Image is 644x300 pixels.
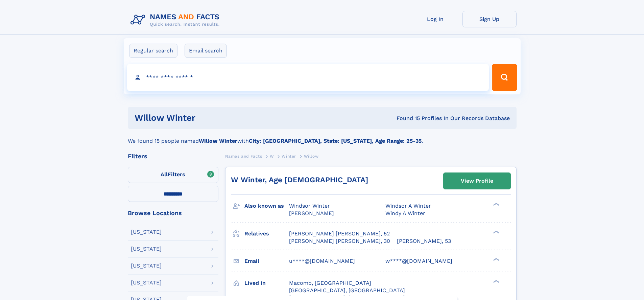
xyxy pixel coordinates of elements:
input: search input [127,64,489,91]
div: ❯ [492,230,500,234]
div: ❯ [492,279,500,283]
div: [US_STATE] [131,263,162,269]
a: View Profile [444,173,510,189]
a: [PERSON_NAME] [PERSON_NAME], 52 [289,230,390,237]
div: We found 15 people named with . [128,129,517,145]
a: [PERSON_NAME], 53 [397,237,451,245]
div: Filters [128,153,218,159]
a: W [270,152,274,160]
span: [PERSON_NAME] [289,210,334,216]
span: Willow [304,154,319,159]
h3: Also known as [244,200,289,212]
a: Winter [282,152,296,160]
img: Logo Names and Facts [128,11,225,29]
a: Names and Facts [225,152,262,160]
label: Email search [185,44,227,58]
h3: Lived in [244,277,289,289]
div: [US_STATE] [131,280,162,285]
h3: Email [244,255,289,267]
span: Windsor Winter [289,203,330,209]
label: Filters [128,167,218,183]
a: Log In [408,11,462,27]
h3: Relatives [244,228,289,239]
span: Macomb, [GEOGRAPHIC_DATA] [289,280,371,286]
b: Willow Winter [199,138,237,144]
span: Windy A Winter [385,210,425,216]
span: W [270,154,274,159]
div: ❯ [492,257,500,261]
div: [US_STATE] [131,246,162,252]
span: All [161,171,168,178]
h1: willow winter [135,114,296,122]
div: View Profile [461,173,493,189]
label: Regular search [129,44,177,58]
a: W Winter, Age [DEMOGRAPHIC_DATA] [231,176,368,184]
span: [GEOGRAPHIC_DATA], [GEOGRAPHIC_DATA] [289,287,405,294]
b: City: [GEOGRAPHIC_DATA], State: [US_STATE], Age Range: 25-35 [249,138,422,144]
div: [US_STATE] [131,229,162,235]
div: Found 15 Profiles In Our Records Database [296,115,510,122]
a: Sign Up [462,11,517,27]
span: Winter [282,154,296,159]
span: Windsor A Winter [385,203,431,209]
button: Search Button [492,64,517,91]
div: ❯ [492,202,500,207]
a: [PERSON_NAME] [PERSON_NAME], 30 [289,237,390,245]
div: Browse Locations [128,210,218,216]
